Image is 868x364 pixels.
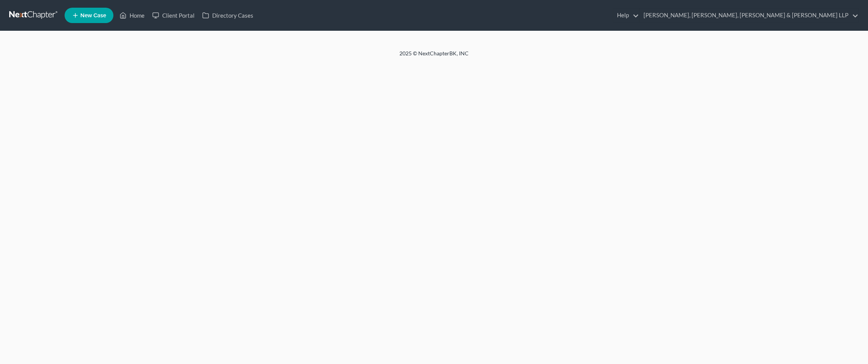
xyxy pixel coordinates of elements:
a: Home [116,8,148,22]
a: [PERSON_NAME], [PERSON_NAME], [PERSON_NAME] & [PERSON_NAME] LLP [640,8,858,22]
a: Directory Cases [198,8,257,22]
div: 2025 © NextChapterBK, INC [215,50,653,63]
a: Help [613,8,639,22]
new-legal-case-button: New Case [65,8,113,23]
a: Client Portal [148,8,198,22]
